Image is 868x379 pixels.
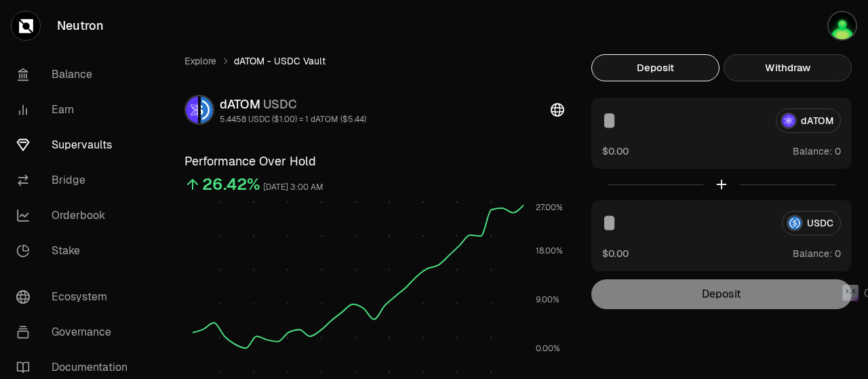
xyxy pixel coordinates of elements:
a: Ecosystem [5,279,146,315]
div: [DATE] 3:00 AM [263,180,323,195]
tspan: 0.00% [536,343,560,354]
button: Deposit [591,54,719,81]
h3: Performance Over Hold [184,152,564,171]
span: Balance: [793,247,832,260]
div: 5.4458 USDC ($1.00) = 1 dATOM ($5.44) [220,114,366,125]
a: Governance [5,315,146,350]
img: USDC Logo [201,96,213,123]
a: Bridge [5,163,146,198]
button: $0.00 [602,144,629,158]
a: Balance [5,57,146,92]
nav: breadcrumb [184,54,564,68]
div: dATOM [220,95,366,114]
tspan: 27.00% [536,202,563,213]
span: Balance: [793,144,832,158]
a: Supervaults [5,127,146,163]
tspan: 18.00% [536,245,563,256]
img: dATOM Logo [186,96,198,123]
button: Withdraw [724,54,852,81]
a: Stake [5,233,146,268]
a: Explore [184,54,216,68]
span: dATOM - USDC Vault [234,54,325,68]
tspan: 9.00% [536,294,559,305]
button: $0.00 [602,246,629,260]
a: Orderbook [5,198,146,233]
span: USDC [263,96,297,112]
a: Earn [5,92,146,127]
div: 26.42% [202,174,260,195]
img: Kycka wallet [827,11,857,41]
